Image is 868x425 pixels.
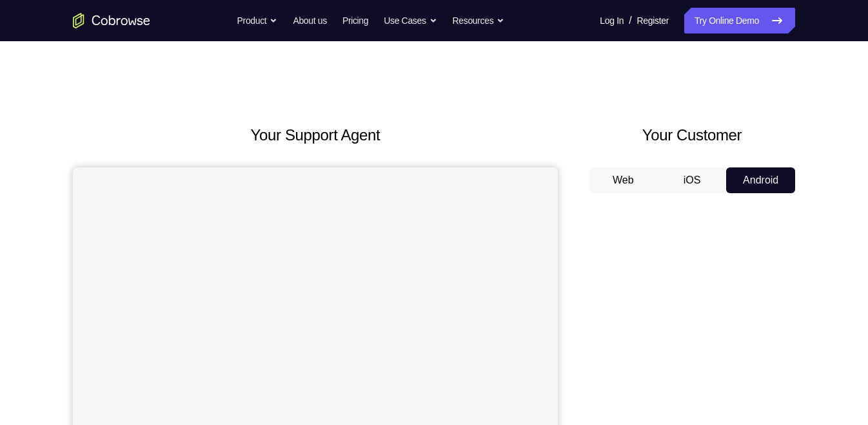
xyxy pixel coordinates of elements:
button: Web [589,167,658,193]
button: Android [726,167,795,193]
button: Use Cases [384,8,437,33]
a: About us [293,8,326,33]
a: Log In [600,8,624,33]
h2: Your Customer [589,124,795,147]
a: Register [637,8,669,33]
span: / [629,13,631,28]
button: Product [237,8,278,33]
button: iOS [658,167,727,193]
a: Try Online Demo [684,8,795,33]
a: Pricing [342,8,368,33]
a: Go to the home page [73,13,150,28]
button: Resources [453,8,505,33]
h2: Your Support Agent [73,124,558,147]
